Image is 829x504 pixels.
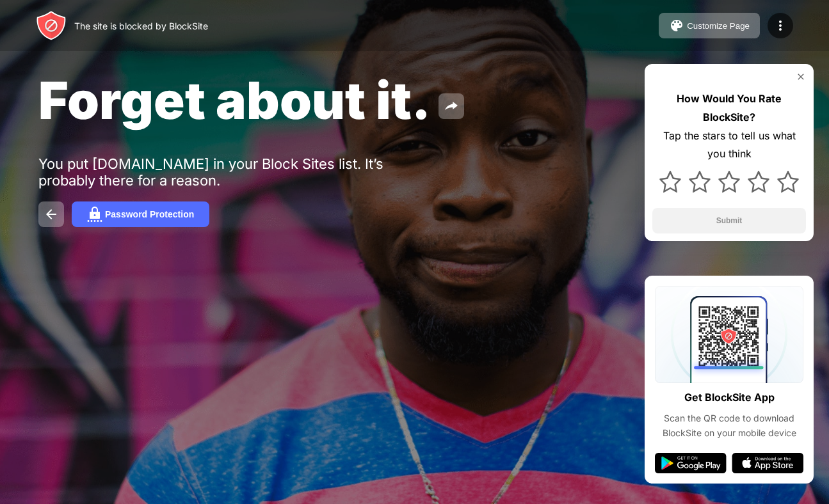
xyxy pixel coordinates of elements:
div: Get BlockSite App [684,388,775,407]
img: rate-us-close.svg [796,72,806,82]
img: star.svg [659,171,681,193]
div: How Would You Rate BlockSite? [652,90,806,127]
div: Password Protection [105,209,194,219]
div: The site is blocked by BlockSite [74,20,208,31]
button: Password Protection [72,201,209,227]
div: Customize Page [687,21,750,31]
div: You put [DOMAIN_NAME] in your Block Sites list. It’s probably there for a reason. [38,155,434,189]
img: star.svg [748,171,769,193]
img: app-store.svg [732,453,803,473]
img: password.svg [87,207,102,222]
img: back.svg [44,207,59,222]
img: qrcode.svg [655,286,803,383]
img: star.svg [689,171,711,193]
button: Customize Page [659,13,760,38]
img: header-logo.svg [36,10,67,41]
div: Scan the QR code to download BlockSite on your mobile device [655,411,803,440]
div: Tap the stars to tell us what you think [652,127,806,164]
img: pallet.svg [669,18,684,33]
img: star.svg [777,171,799,193]
button: Submit [652,208,806,233]
img: menu-icon.svg [773,18,788,33]
img: google-play.svg [655,453,727,473]
span: Forget about it. [38,69,431,131]
img: share.svg [444,98,459,114]
img: star.svg [718,171,740,193]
